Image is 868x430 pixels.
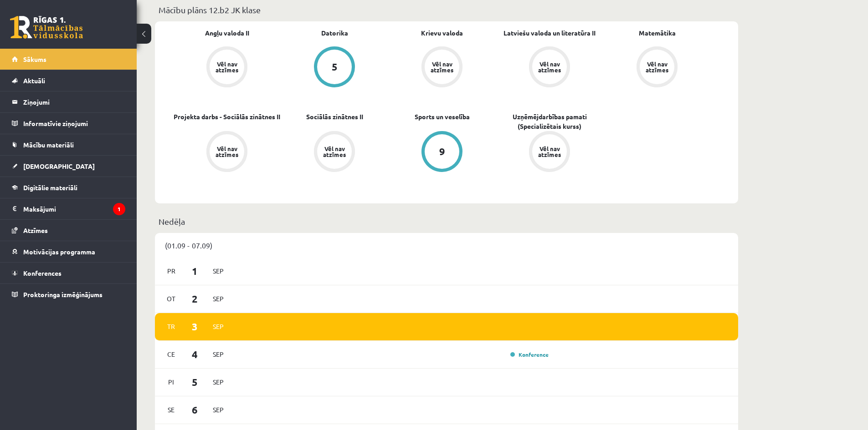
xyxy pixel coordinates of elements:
a: Informatīvie ziņojumi [12,113,125,134]
a: Konference [510,351,549,358]
div: Vēl nav atzīmes [644,61,670,73]
div: 5 [332,62,338,72]
a: Proktoringa izmēģinājums [12,284,125,305]
span: Digitālie materiāli [23,183,77,192]
p: Mācību plāns 12.b2 JK klase [159,4,734,16]
span: Pi [162,375,181,389]
a: Vēl nav atzīmes [388,46,496,89]
a: Konferences [12,263,125,283]
a: Angļu valoda II [205,28,249,38]
a: Vēl nav atzīmes [496,131,603,174]
div: (01.09 - 07.09) [155,233,738,258]
a: Latviešu valoda un literatūra II [503,28,596,38]
span: Pr [162,264,181,278]
span: Sep [209,347,228,361]
span: 5 [181,374,209,390]
a: Vēl nav atzīmes [496,46,603,89]
a: Vēl nav atzīmes [281,131,388,174]
a: Datorika [321,28,348,38]
div: Vēl nav atzīmes [537,146,562,157]
span: Aktuāli [23,76,45,85]
a: 9 [388,131,496,174]
a: Projekta darbs - Sociālās zinātnes II [174,112,280,121]
a: Rīgas 1. Tālmācības vidusskola [10,16,83,39]
a: Vēl nav atzīmes [603,46,711,89]
a: Digitālie materiāli [12,177,125,198]
span: Ot [162,292,181,306]
div: Vēl nav atzīmes [429,61,455,73]
div: Vēl nav atzīmes [537,61,562,73]
span: 2 [181,291,209,306]
a: Vēl nav atzīmes [173,46,281,89]
p: Nedēļa [159,215,734,228]
span: Atzīmes [23,226,48,234]
a: Krievu valoda [421,28,463,38]
a: Motivācijas programma [12,241,125,262]
span: Sep [209,292,228,306]
a: Sports un veselība [415,112,470,121]
a: Atzīmes [12,220,125,241]
div: 9 [439,147,445,157]
div: Vēl nav atzīmes [214,146,240,157]
span: Motivācijas programma [23,248,95,256]
span: Sākums [23,55,46,63]
span: 4 [181,347,209,362]
span: Tr [162,319,181,334]
i: 1 [113,203,125,215]
a: [DEMOGRAPHIC_DATA] [12,156,125,177]
span: Sep [209,319,228,334]
span: 1 [181,263,209,278]
span: Mācību materiāli [23,141,74,149]
span: 3 [181,319,209,334]
span: Proktoringa izmēģinājums [23,290,103,298]
span: Se [162,403,181,417]
a: Aktuāli [12,70,125,91]
span: [DEMOGRAPHIC_DATA] [23,162,95,170]
a: Sākums [12,49,125,70]
a: 5 [281,46,388,89]
span: Ce [162,347,181,361]
span: Sep [209,375,228,389]
legend: Maksājumi [23,198,125,219]
a: Uzņēmējdarbības pamati (Specializētais kurss) [496,112,603,131]
a: Matemātika [639,28,676,38]
a: Ziņojumi [12,91,125,112]
a: Vēl nav atzīmes [173,131,281,174]
a: Maksājumi1 [12,198,125,219]
div: Vēl nav atzīmes [214,61,240,73]
span: 6 [181,402,209,417]
legend: Ziņojumi [23,91,125,112]
a: Sociālās zinātnes II [306,112,363,121]
span: Konferences [23,269,62,277]
legend: Informatīvie ziņojumi [23,113,125,134]
a: Mācību materiāli [12,134,125,155]
div: Vēl nav atzīmes [322,146,347,157]
span: Sep [209,264,228,278]
span: Sep [209,403,228,417]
